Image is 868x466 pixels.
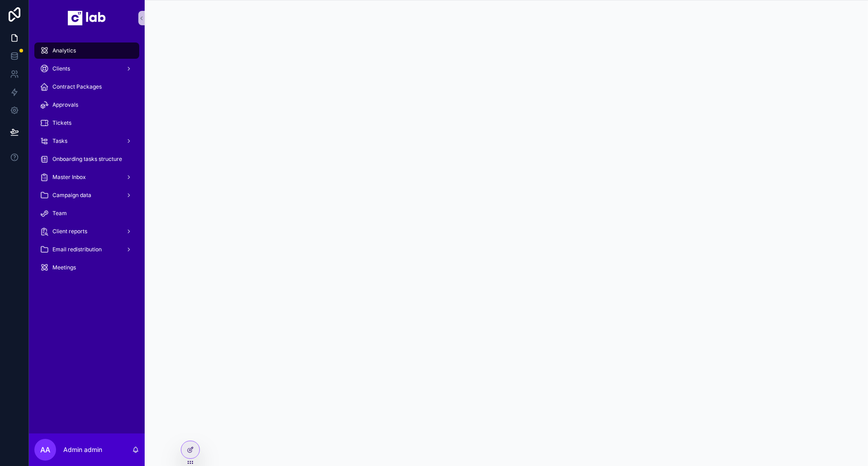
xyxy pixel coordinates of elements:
[34,61,139,77] a: Clients
[34,187,139,203] a: Campaign data
[34,223,139,240] a: Client reports
[52,246,102,253] span: Email redistribution
[29,36,145,287] div: scrollable content
[63,445,102,454] p: Admin admin
[34,151,139,167] a: Onboarding tasks structure
[52,65,70,72] span: Clients
[34,133,139,149] a: Tasks
[52,264,76,271] span: Meetings
[52,174,86,181] span: Master Inbox
[52,83,102,90] span: Contract Packages
[40,444,50,455] span: Aa
[34,205,139,221] a: Team
[52,155,122,163] span: Onboarding tasks structure
[52,101,78,108] span: Approvals
[34,42,139,59] a: Analytics
[52,192,91,199] span: Campaign data
[52,228,87,235] span: Client reports
[34,241,139,258] a: Email redistribution
[52,119,71,127] span: Tickets
[52,137,67,145] span: Tasks
[68,11,106,25] img: App logo
[34,169,139,185] a: Master Inbox
[34,79,139,95] a: Contract Packages
[34,259,139,276] a: Meetings
[34,115,139,131] a: Tickets
[52,47,76,54] span: Analytics
[34,97,139,113] a: Approvals
[52,210,67,217] span: Team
